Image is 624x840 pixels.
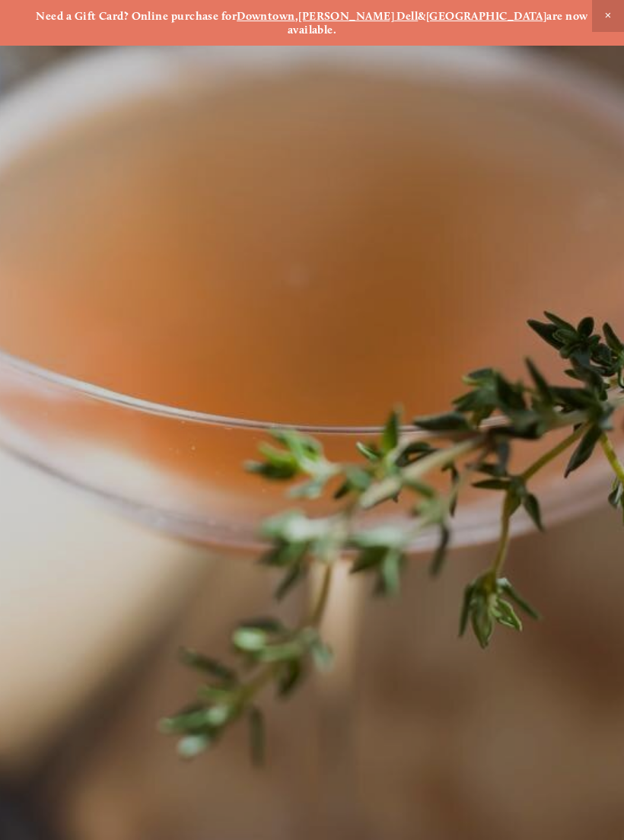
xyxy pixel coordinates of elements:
strong: Need a Gift Card? Online purchase for [36,9,237,23]
a: Downtown [237,9,295,23]
a: [GEOGRAPHIC_DATA] [426,9,547,23]
strong: are now available. [288,9,591,37]
strong: & [418,9,425,23]
a: [PERSON_NAME] Dell [298,9,418,23]
strong: , [295,9,298,23]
